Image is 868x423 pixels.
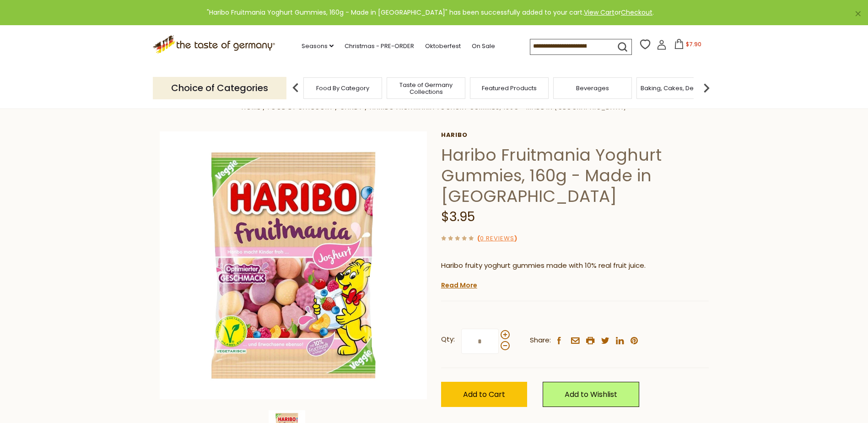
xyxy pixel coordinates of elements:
a: Haribo [441,131,709,139]
p: Choice of Categories [153,77,286,99]
a: Read More [441,281,477,290]
a: Add to Wishlist [543,382,639,407]
a: Oktoberfest [425,41,461,51]
a: Featured Products [482,85,537,92]
strong: Qty: [441,334,455,345]
a: Seasons [302,41,334,51]
button: $7.90 [669,39,707,53]
a: Checkout [621,8,652,17]
a: Christmas - PRE-ORDER [345,41,414,51]
a: Beverages [576,85,609,92]
a: × [855,11,861,16]
span: Add to Cart [463,389,505,400]
div: "Haribo Fruitmania Yoghurt Gummies, 160g - Made in [GEOGRAPHIC_DATA]" has been successfully added... [7,7,853,18]
span: $7.90 [686,40,701,48]
img: next arrow [697,79,716,97]
span: $3.95 [441,208,475,226]
p: Haribo fruity yoghurt gummies made with 10% real fruit juice. [441,260,709,271]
a: Baking, Cakes, Desserts [641,85,712,92]
a: On Sale [472,41,495,51]
a: Food By Category [316,85,369,92]
a: Taste of Germany Collections [389,81,463,95]
input: Qty: [461,329,499,354]
span: Share: [530,335,551,346]
a: 0 Reviews [480,234,514,244]
img: Haribo Fruitmania Yoghurt [160,131,427,399]
h1: Haribo Fruitmania Yoghurt Gummies, 160g - Made in [GEOGRAPHIC_DATA] [441,145,709,206]
img: previous arrow [286,79,305,97]
p: In [DATE], [DEMOGRAPHIC_DATA] [DEMOGRAPHIC_DATA] candy maker [PERSON_NAME] introduced a revolutio... [441,278,709,290]
a: View Cart [584,8,615,17]
button: Add to Cart [441,382,527,407]
span: ( ) [477,234,517,243]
